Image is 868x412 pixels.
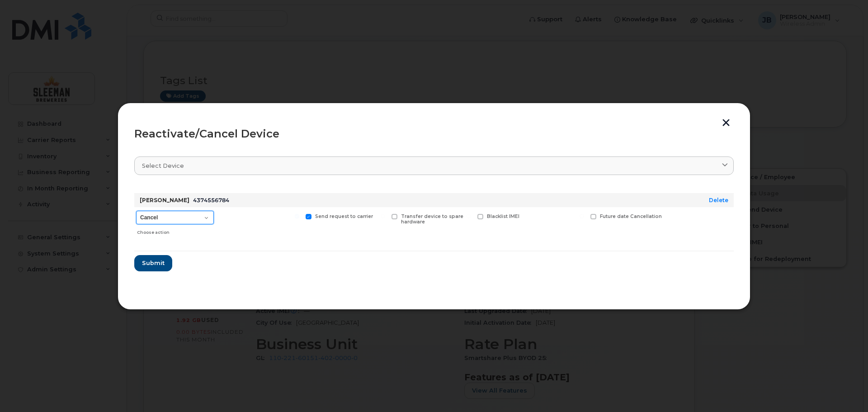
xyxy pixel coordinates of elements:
[142,259,165,267] span: Submit
[140,197,189,204] strong: [PERSON_NAME]
[580,214,584,218] input: Future date Cancellation
[600,213,662,219] span: Future date Cancellation
[487,213,519,219] span: Blacklist IMEI
[467,214,471,218] input: Blacklist IMEI
[142,161,184,170] span: Select device
[193,197,229,204] span: 4374556784
[295,214,299,218] input: Send request to carrier
[134,156,734,175] a: Select device
[381,214,385,218] input: Transfer device to spare hardware
[137,225,214,236] div: Choose action
[709,197,728,204] a: Delete
[134,128,734,139] div: Reactivate/Cancel Device
[401,213,463,225] span: Transfer device to spare hardware
[134,255,172,271] button: Submit
[315,213,373,219] span: Send request to carrier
